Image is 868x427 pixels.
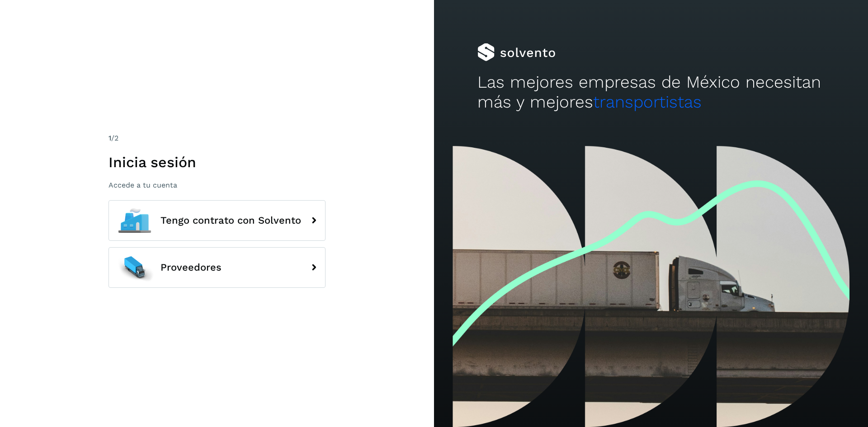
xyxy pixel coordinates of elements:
[160,215,301,226] span: Tengo contrato con Solvento
[108,134,111,142] span: 1
[108,181,325,189] p: Accede a tu cuenta
[108,200,325,241] button: Tengo contrato con Solvento
[477,72,825,113] h2: Las mejores empresas de México necesitan más y mejores
[108,133,325,144] div: /2
[593,92,702,112] span: transportistas
[108,247,325,288] button: Proveedores
[160,262,222,273] span: Proveedores
[108,154,325,171] h1: Inicia sesión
